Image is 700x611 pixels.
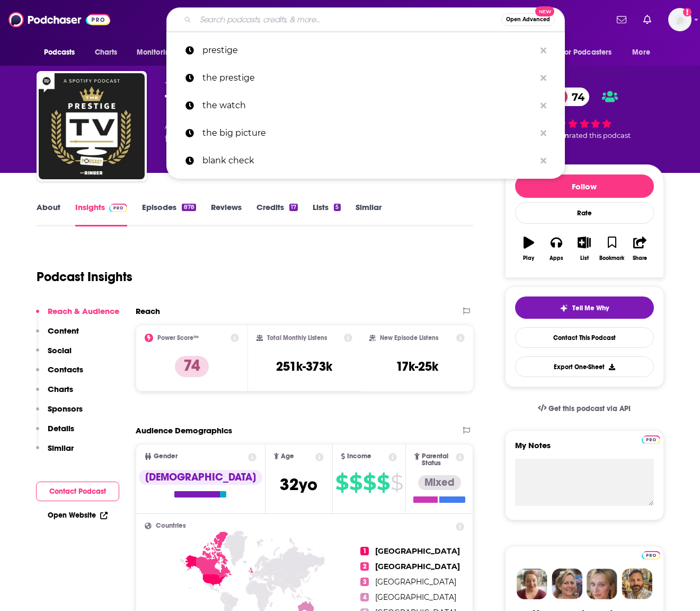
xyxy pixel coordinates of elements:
p: Social [48,345,72,355]
img: Podchaser Pro [642,551,660,560]
button: Apps [543,230,570,268]
button: Content [36,326,79,345]
span: More [632,45,650,60]
a: Pro website [642,434,660,444]
span: Monitoring [137,45,174,60]
button: Details [36,423,74,443]
span: 74 [561,88,590,106]
button: Reach & Audience [36,306,119,326]
div: Search podcasts, credits, & more... [166,7,565,32]
p: the big picture [202,119,535,147]
span: Open Advanced [506,17,550,22]
a: the watch [166,92,565,119]
button: Follow [515,174,654,198]
label: My Notes [515,440,654,459]
button: Social [36,345,72,365]
a: the prestige [166,64,565,92]
a: Credits17 [256,202,298,226]
a: 74 [551,88,590,106]
button: open menu [37,42,89,63]
button: Charts [36,384,73,404]
span: rated this podcast [569,132,631,139]
button: Export One-Sheet [515,356,654,377]
div: Share [633,255,647,261]
button: Contacts [36,364,83,384]
p: the watch [202,92,535,119]
button: List [570,230,598,268]
span: featuring [165,133,470,145]
button: Share [626,230,653,268]
input: Search podcasts, credits, & more... [196,11,501,28]
img: Podchaser - Follow, Share and Rate Podcasts [8,10,110,30]
a: InsightsPodchaser Pro [75,202,128,226]
span: [GEOGRAPHIC_DATA] [375,562,460,571]
a: Pro website [642,549,660,560]
button: open menu [554,42,627,63]
h2: Reach [136,306,160,316]
a: Episodes878 [142,202,196,226]
span: Charts [95,45,118,60]
a: Charts [88,42,124,63]
div: 17 [289,204,298,211]
div: Apps [550,255,563,261]
a: Show notifications dropdown [639,11,655,29]
div: Rate [515,202,654,224]
span: Get this podcast via API [548,404,631,413]
div: List [580,255,589,261]
h2: Total Monthly Listens [267,334,327,342]
span: 1 [360,547,369,555]
a: blank check [166,147,565,174]
p: Similar [48,443,74,453]
span: [GEOGRAPHIC_DATA] [375,592,456,602]
p: blank check [202,147,535,174]
span: The Ringer [165,81,214,91]
a: Reviews [211,202,242,226]
button: Contact Podcast [36,482,119,501]
h3: 251k-373k [276,359,332,374]
img: tell me why sparkle [560,304,568,312]
span: Logged in as Goodboy8 [668,8,692,31]
span: Tell Me Why [572,304,609,312]
span: 4 [360,593,369,601]
div: 878 [182,204,196,211]
span: 2 [360,562,369,571]
p: Charts [48,384,73,394]
div: Mixed [418,475,461,490]
h2: Power Score™ [157,334,199,342]
span: New [535,6,554,16]
img: Barbara Profile [552,569,582,599]
button: Play [515,230,543,268]
button: Show profile menu [668,8,692,31]
a: Similar [356,202,382,226]
span: [GEOGRAPHIC_DATA] [375,546,460,556]
a: Contact This Podcast [515,327,654,348]
span: $ [349,474,362,491]
img: Sydney Profile [517,569,547,599]
span: For Podcasters [561,45,612,60]
span: 32 yo [280,474,317,495]
span: $ [377,474,389,491]
span: [GEOGRAPHIC_DATA] [375,577,456,587]
img: The Prestige TV Podcast [39,73,145,179]
button: open menu [129,42,188,63]
div: Bookmark [599,255,624,261]
span: Podcasts [44,45,75,60]
a: Lists5 [313,202,340,226]
span: Income [347,453,371,460]
a: Show notifications dropdown [613,11,631,29]
span: $ [363,474,376,491]
img: User Profile [668,8,692,31]
a: prestige [166,37,565,64]
div: [DEMOGRAPHIC_DATA] [139,470,262,485]
a: Get this podcast via API [529,396,640,422]
svg: Add a profile image [683,8,692,16]
a: About [37,202,60,226]
span: Age [281,453,294,460]
h2: Audience Demographics [136,425,232,435]
span: Gender [154,453,178,460]
span: 3 [360,578,369,586]
span: $ [391,474,403,491]
div: 74 1 personrated this podcast [505,81,664,146]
